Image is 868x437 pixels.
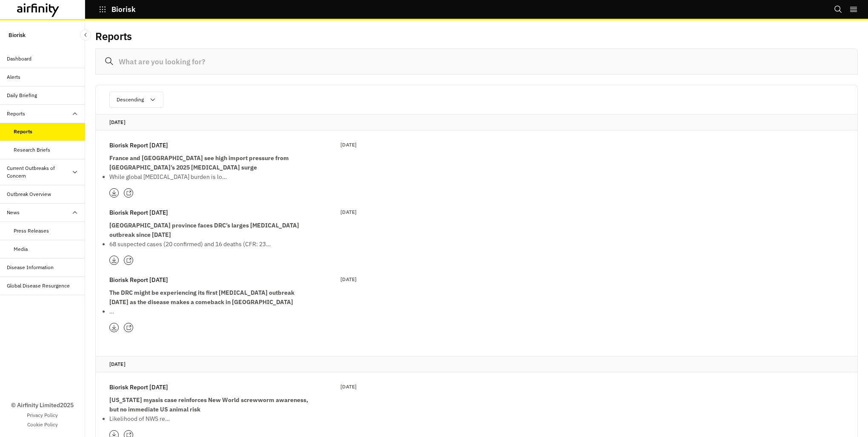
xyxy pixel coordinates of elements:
p: [DATE] [340,382,357,391]
div: Reports [14,128,32,135]
div: Current Outbreaks of Concern [7,164,71,180]
li: … [109,307,314,316]
p: [DATE] [109,360,844,368]
a: Cookie Policy [27,421,58,428]
p: [DATE] [340,208,357,216]
p: Likelihood of NWS re… [109,414,314,423]
strong: [US_STATE] myasis case reinforces New World screwworm awareness, but no immediate US animal risk [109,396,308,413]
div: Dashboard [7,55,31,63]
p: While global [MEDICAL_DATA] burden is lo… [109,172,314,181]
p: [DATE] [340,275,357,284]
div: Press Releases [14,227,49,235]
a: Privacy Policy [27,411,58,419]
p: Biorisk [9,27,26,43]
div: Daily Briefing [7,92,37,99]
button: Biorisk [99,2,136,17]
strong: France and [GEOGRAPHIC_DATA] see high import pressure from [GEOGRAPHIC_DATA]’s 2025 [MEDICAL_DATA... [109,154,289,171]
div: Disease Information [7,264,54,271]
div: Global Disease Resurgence [7,282,70,290]
div: Research Briefs [14,146,50,154]
button: Search [834,2,842,17]
h2: Reports [95,30,132,43]
strong: The DRC might be experiencing its first [MEDICAL_DATA] outbreak [DATE] as the disease makes a com... [109,289,294,306]
p: [DATE] [340,141,357,149]
p: 68 suspected cases (20 confirmed) and 16 deaths (CFR: 23… [109,239,314,249]
p: [DATE] [109,118,844,126]
p: Biorisk Report [DATE] [109,141,168,150]
p: Biorisk [111,6,136,13]
div: Reports [7,110,25,118]
p: Biorisk Report [DATE] [109,208,168,217]
p: © Airfinity Limited 2025 [11,401,74,410]
div: Media [14,245,28,253]
button: Close Sidebar [80,29,91,40]
div: Alerts [7,73,20,81]
strong: [GEOGRAPHIC_DATA] province faces DRC’s larges [MEDICAL_DATA] outbreak since [DATE] [109,221,299,239]
button: Descending [109,92,163,108]
input: What are you looking for? [95,49,858,75]
p: Biorisk Report [DATE] [109,275,168,285]
div: News [7,209,20,216]
p: Biorisk Report [DATE] [109,382,168,392]
div: Outbreak Overview [7,190,51,198]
